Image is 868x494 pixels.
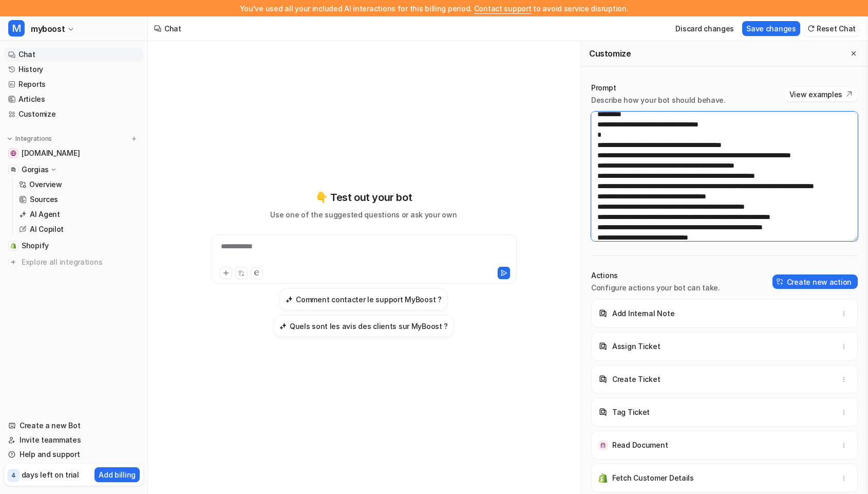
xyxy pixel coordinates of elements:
[10,243,16,249] img: Shopify
[296,294,441,305] h3: Comment contacter le support MyBoost ?
[273,315,454,337] button: Quels sont les avis des clients sur MyBoost ?Quels sont les avis des clients sur MyBoost ?
[612,341,660,352] p: Assign Ticket
[591,95,726,105] p: Describe how your bot should behave.
[4,146,143,160] a: myboost.fr[DOMAIN_NAME]
[671,21,738,36] button: Discard changes
[591,83,726,93] p: Prompt
[777,278,784,285] img: create-action-icon.svg
[130,135,138,142] img: menu_add.svg
[99,469,136,480] p: Add billing
[8,20,25,36] span: M
[612,374,660,385] p: Create Ticket
[612,308,674,319] p: Add Internal Note
[598,407,608,417] img: Tag Ticket icon
[4,92,143,106] a: Articles
[22,148,80,158] span: [DOMAIN_NAME]
[4,447,143,462] a: Help and support
[474,4,532,13] span: Contact support
[22,469,79,480] p: days left on trial
[784,87,858,101] button: View examples
[807,25,815,32] img: reset
[4,62,143,77] a: History
[4,107,143,121] a: Customize
[15,222,143,236] a: AI Copilot
[15,207,143,222] a: AI Agent
[742,21,800,36] button: Save changes
[804,21,860,36] button: Reset Chat
[612,407,650,417] p: Tag Ticket
[6,135,13,142] img: expand menu
[30,224,64,234] p: AI Copilot
[30,209,60,219] p: AI Agent
[598,473,608,483] img: Fetch Customer Details icon
[95,467,140,482] button: Add billing
[589,48,631,59] h2: Customize
[315,190,412,205] p: 👇 Test out your bot
[598,341,608,352] img: Assign Ticket icon
[591,270,720,281] p: Actions
[612,440,668,450] p: Read Document
[15,135,52,143] p: Integrations
[598,308,608,319] img: Add Internal Note icon
[4,418,143,433] a: Create a new Bot
[22,164,49,175] p: Gorgias
[4,77,143,92] a: Reports
[4,255,143,269] a: Explore all integrations
[4,47,143,62] a: Chat
[290,321,448,332] h3: Quels sont les avis des clients sur MyBoost ?
[15,177,143,192] a: Overview
[598,374,608,385] img: Create Ticket icon
[598,440,608,450] img: Read Document icon
[270,209,457,220] p: Use one of the suggested questions or ask your own
[286,296,293,303] img: Comment contacter le support MyBoost ?
[164,23,181,34] div: Chat
[4,433,143,447] a: Invite teammates
[279,288,447,310] button: Comment contacter le support MyBoost ?Comment contacter le support MyBoost ?
[4,239,143,253] a: ShopifyShopify
[847,47,860,60] button: Close flyout
[31,22,65,36] span: myboost
[22,241,49,251] span: Shopify
[30,194,58,205] p: Sources
[772,275,858,289] button: Create new action
[10,167,16,173] img: Gorgias
[4,134,55,144] button: Integrations
[8,257,18,267] img: explore all integrations
[29,179,62,190] p: Overview
[279,322,287,330] img: Quels sont les avis des clients sur MyBoost ?
[10,150,16,156] img: myboost.fr
[612,473,694,483] p: Fetch Customer Details
[11,471,16,480] p: 4
[591,283,720,293] p: Configure actions your bot can take.
[15,192,143,207] a: Sources
[22,254,139,270] span: Explore all integrations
